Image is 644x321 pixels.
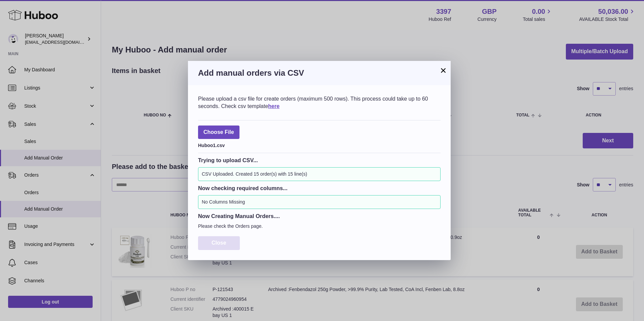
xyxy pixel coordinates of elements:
h3: Now Creating Manual Orders.... [198,212,441,220]
h3: Trying to upload CSV... [198,156,441,164]
div: Please upload a csv file for create orders (maximum 500 rows). This process could take up to 60 s... [198,95,441,110]
button: Close [198,236,240,250]
div: No Columns Missing [198,195,441,209]
h3: Now checking required columns... [198,184,441,192]
div: CSV Uploaded. Created 15 order(s) with 15 line(s) [198,167,441,181]
span: Choose File [198,126,239,139]
button: × [439,66,447,74]
div: Huboo1.csv [198,141,441,149]
span: Close [212,240,226,246]
a: here [268,103,280,109]
p: Please check the Orders page. [198,223,441,229]
h3: Add manual orders via CSV [198,68,441,78]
